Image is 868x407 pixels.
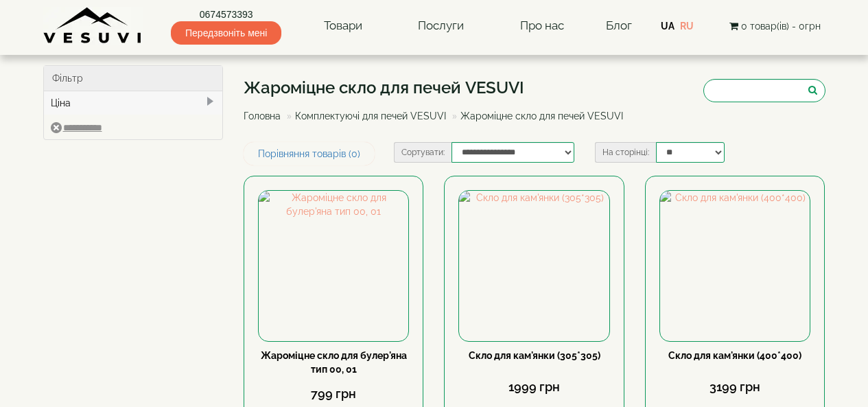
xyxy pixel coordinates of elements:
[310,10,376,42] a: Товари
[244,79,633,97] h1: Жароміцне скло для печей VESUVI
[258,385,409,403] div: 799 грн
[259,191,408,340] img: Жароміцне скло для булер'яна тип 00, 01
[660,191,810,340] img: Скло для кам'янки (400*400)
[661,21,675,32] a: UA
[668,350,801,361] a: Скло для кам'янки (400*400)
[171,21,281,45] span: Передзвоніть мені
[595,142,656,163] label: На сторінці:
[458,378,609,396] div: 1999 грн
[43,7,143,45] img: Завод VESUVI
[244,111,281,121] a: Головна
[506,10,578,42] a: Про нас
[469,350,600,361] a: Скло для кам'янки (305*305)
[725,19,825,34] button: 0 товар(ів) - 0грн
[171,8,281,21] a: 0674573393
[404,10,478,42] a: Послуги
[394,142,451,163] label: Сортувати:
[295,111,446,121] a: Комплектуючі для печей VESUVI
[606,19,632,32] a: Блог
[449,109,623,123] li: Жароміцне скло для печей VESUVI
[244,142,375,165] a: Порівняння товарів (0)
[741,21,821,32] span: 0 товар(ів) - 0грн
[44,66,223,91] div: Фільтр
[261,350,407,375] a: Жароміцне скло для булер'яна тип 00, 01
[680,21,694,32] a: RU
[459,191,609,340] img: Скло для кам'янки (305*305)
[44,91,223,115] div: Ціна
[659,378,810,396] div: 3199 грн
